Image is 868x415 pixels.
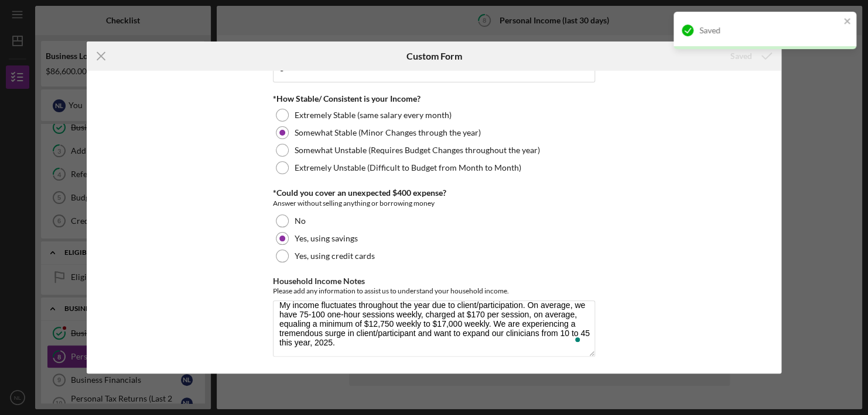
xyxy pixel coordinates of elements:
[273,188,595,198] div: *Could you cover an unexpected $400 expense?
[273,198,595,209] div: Answer without selling anything or borrowing money
[295,251,375,261] label: Yes, using credit cards
[295,234,358,243] label: Yes, using savings
[273,300,595,357] textarea: To enrich screen reader interactions, please activate Accessibility in Grammarly extension settings
[843,16,852,27] button: close
[295,146,540,155] label: Somewhat Unstable (Requires Budget Changes throughout the year)
[295,128,481,137] label: Somewhat Stable (Minor Changes through the year)
[699,26,840,35] div: Saved
[295,163,521,172] label: Extremely Unstable (Difficult to Budget from Month to Month)
[406,51,462,61] h6: Custom Form
[295,216,306,226] label: No
[273,276,365,286] label: Household Income Notes
[273,94,595,103] div: *How Stable/ Consistent is your Income?
[273,286,595,295] div: Please add any information to assist us to understand your household income.
[295,110,452,120] label: Extremely Stable (same salary every month)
